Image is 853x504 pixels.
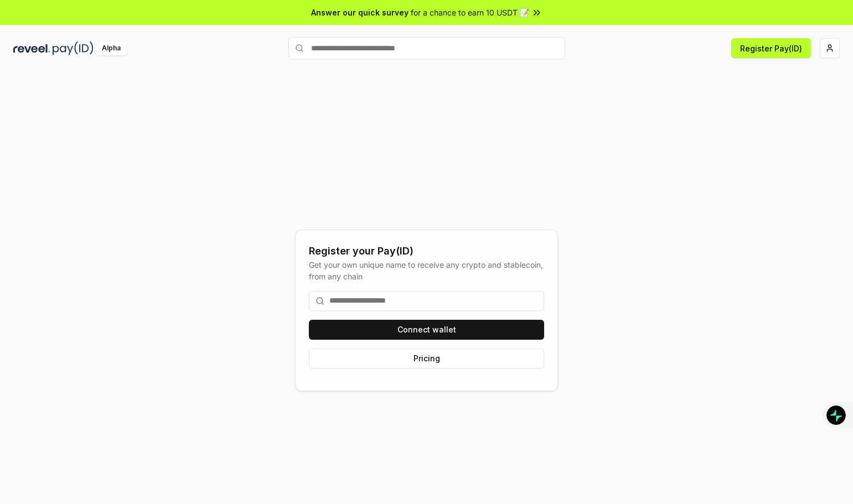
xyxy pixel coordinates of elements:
[309,243,544,259] div: Register your Pay(ID)
[731,38,811,58] button: Register Pay(ID)
[311,7,409,18] span: Answer our quick survey
[309,349,544,368] button: Pricing
[96,41,127,55] div: Alpha
[309,259,544,282] div: Get your own unique name to receive any crypto and stablecoin, from any chain
[309,320,544,340] button: Connect wallet
[411,7,529,18] span: for a chance to earn 10 USDT 📝
[53,41,94,55] img: pay_id
[13,41,50,55] img: reveel_dark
